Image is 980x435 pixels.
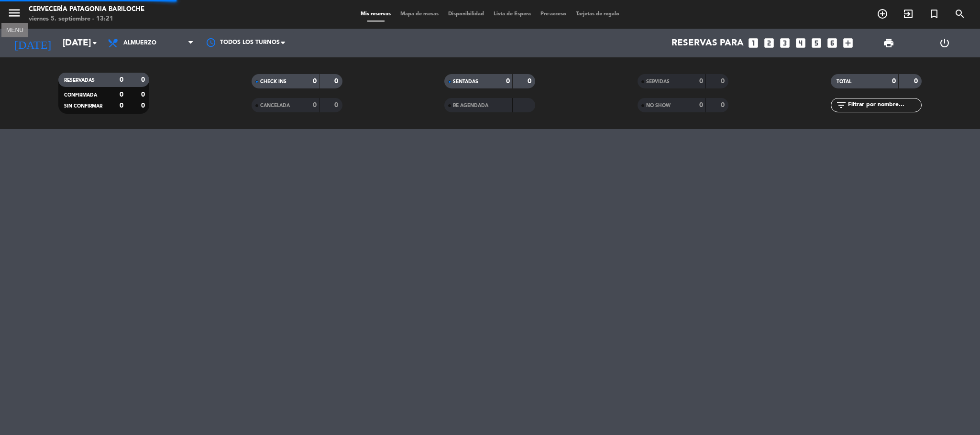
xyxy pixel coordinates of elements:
strong: 0 [313,102,317,109]
div: MENU [1,25,28,34]
span: Disponibilidad [443,11,489,17]
span: RESERVADAS [64,78,95,83]
i: looks_two [763,37,775,49]
span: CANCELADA [260,103,290,108]
strong: 0 [506,78,510,85]
strong: 0 [120,91,123,98]
i: add_circle_outline [877,8,888,20]
strong: 0 [313,78,317,85]
strong: 0 [120,102,123,109]
div: viernes 5. septiembre - 13:21 [29,14,144,24]
span: SENTADAS [453,79,478,84]
span: Reservas para [672,38,744,48]
span: TOTAL [837,79,851,84]
strong: 0 [141,102,147,109]
i: power_settings_new [939,37,950,49]
strong: 0 [141,91,147,98]
strong: 0 [721,102,727,109]
div: Cervecería Patagonia Bariloche [29,5,144,14]
span: CHECK INS [260,79,286,84]
i: add_box [842,37,854,49]
strong: 0 [334,78,340,85]
i: looks_4 [794,37,807,49]
strong: 0 [914,78,920,85]
i: turned_in_not [928,8,940,20]
strong: 0 [699,102,703,109]
span: Lista de Espera [489,11,536,17]
strong: 0 [699,78,703,85]
span: NO SHOW [646,103,671,108]
span: SERVIDAS [646,79,670,84]
i: looks_one [747,37,760,49]
i: exit_to_app [903,8,914,20]
span: Pre-acceso [536,11,571,17]
span: Tarjetas de regalo [571,11,624,17]
strong: 0 [528,78,533,85]
span: SIN CONFIRMAR [64,104,102,109]
i: [DATE] [7,33,58,54]
i: looks_3 [779,37,791,49]
i: menu [7,6,22,20]
strong: 0 [721,78,727,85]
span: Almuerzo [123,40,156,46]
div: LOG OUT [917,29,973,57]
i: arrow_drop_down [89,37,100,49]
input: Filtrar por nombre... [847,100,921,110]
i: looks_6 [826,37,838,49]
span: RE AGENDADA [453,103,488,108]
strong: 0 [892,78,896,85]
strong: 0 [334,102,340,109]
span: print [883,37,894,49]
strong: 0 [120,76,123,83]
span: Mis reservas [356,11,396,17]
strong: 0 [141,76,147,83]
span: CONFIRMADA [64,93,97,98]
i: search [954,8,966,20]
i: filter_list [836,99,847,111]
span: Mapa de mesas [396,11,443,17]
i: looks_5 [810,37,823,49]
